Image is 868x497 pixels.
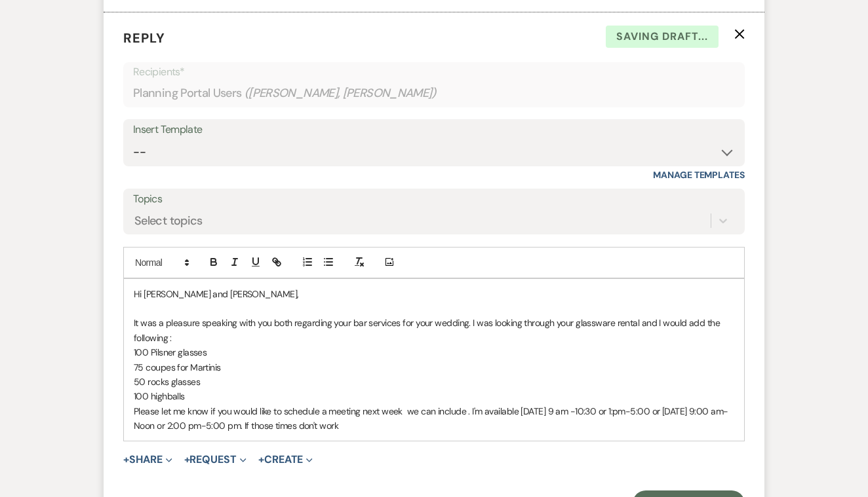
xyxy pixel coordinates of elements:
span: ( [PERSON_NAME], [PERSON_NAME] ) [245,84,437,102]
button: Share [123,454,172,465]
p: It was a pleasure speaking with you both regarding your bar services for your wedding. I was look... [134,316,734,345]
span: + [123,454,129,465]
button: Request [184,454,247,465]
p: Please let me know if you would like to schedule a meeting next week we can include . I'm availab... [134,404,734,433]
span: + [258,454,264,465]
a: Manage Templates [653,169,745,181]
p: 100 highballs [134,389,734,403]
span: + [184,454,190,465]
p: Hi [PERSON_NAME] and [PERSON_NAME], [134,287,734,301]
span: Saving draft... [606,26,719,48]
p: 50 rocks glasses [134,375,734,389]
div: Insert Template [133,120,735,139]
p: 100 Pilsner glasses [134,345,734,359]
div: Planning Portal Users [133,81,735,106]
label: Topics [133,190,735,209]
div: Select topics [134,212,203,230]
span: Reply [123,29,165,46]
p: Recipients* [133,64,735,81]
button: Create [258,454,313,465]
p: 75 coupes for Martinis [134,360,734,375]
